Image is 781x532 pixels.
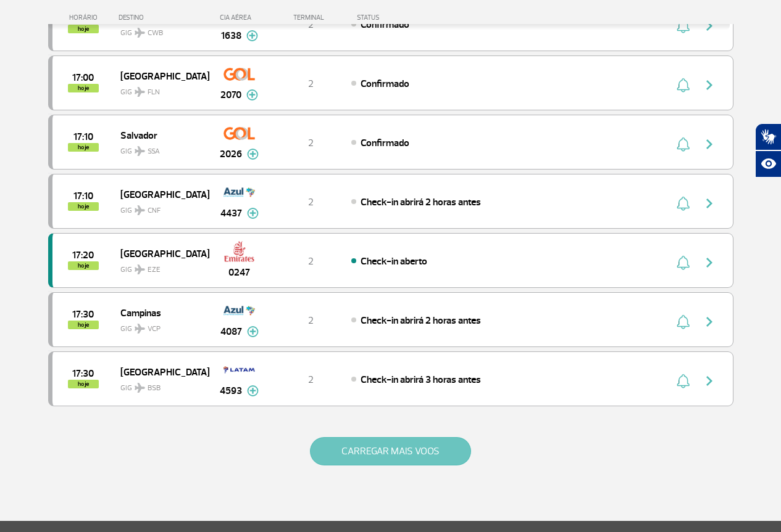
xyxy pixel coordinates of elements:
div: Plugin de acessibilidade da Hand Talk. [755,123,781,178]
span: Check-in abrirá 3 horas antes [361,374,481,386]
span: hoje [68,143,99,152]
span: BSB [148,383,161,394]
img: seta-direita-painel-voo.svg [702,137,717,152]
span: 2 [308,255,314,268]
img: sino-painel-voo.svg [677,374,690,388]
img: mais-info-painel-voo.svg [247,149,259,160]
img: destiny_airplane.svg [135,146,145,156]
img: seta-direita-painel-voo.svg [702,314,717,329]
img: sino-painel-voo.svg [677,137,690,152]
span: 0247 [228,265,250,280]
img: seta-direita-painel-voo.svg [702,374,717,388]
span: hoje [68,321,99,329]
button: CARREGAR MAIS VOOS [310,437,471,465]
span: [GEOGRAPHIC_DATA] [120,186,199,202]
span: CNF [148,205,161,216]
span: CWB [148,28,163,39]
img: seta-direita-painel-voo.svg [702,196,717,211]
div: TERMINAL [270,14,351,22]
div: CIA AÉREA [209,14,270,22]
span: 2025-08-27 17:30:00 [72,310,94,319]
img: destiny_airplane.svg [135,383,145,393]
img: destiny_airplane.svg [135,324,145,334]
span: 2070 [220,88,241,102]
span: 2025-08-27 17:00:00 [72,73,94,82]
span: 4593 [220,383,242,398]
img: sino-painel-voo.svg [677,78,690,92]
span: 2025-08-27 17:20:00 [72,251,94,260]
span: 2 [308,314,314,327]
span: Confirmado [361,137,409,149]
span: [GEOGRAPHIC_DATA] [120,68,199,84]
span: 4087 [220,324,242,339]
span: hoje [68,380,99,388]
img: destiny_airplane.svg [135,87,145,97]
button: Abrir tradutor de língua de sinais. [755,123,781,150]
img: mais-info-painel-voo.svg [247,385,259,396]
span: GIG [120,198,199,216]
img: mais-info-painel-voo.svg [246,89,258,100]
div: HORÁRIO [52,14,119,22]
span: Salvador [120,127,199,143]
span: [GEOGRAPHIC_DATA] [120,364,199,380]
span: 4437 [220,206,242,221]
img: seta-direita-painel-voo.svg [702,255,717,270]
img: mais-info-painel-voo.svg [246,30,258,41]
span: GIG [120,80,199,98]
span: GIG [120,258,199,276]
img: mais-info-painel-voo.svg [247,208,259,219]
span: [GEOGRAPHIC_DATA] [120,245,199,261]
span: Check-in abrirá 2 horas antes [361,314,481,327]
img: destiny_airplane.svg [135,264,145,274]
span: 2025-08-27 17:10:00 [73,133,93,141]
img: sino-painel-voo.svg [677,196,690,211]
span: GIG [120,376,199,394]
span: Check-in abrirá 2 horas antes [361,196,481,208]
span: 2 [308,78,314,90]
span: Campinas [120,305,199,321]
img: sino-painel-voo.svg [677,314,690,329]
span: 2 [308,137,314,149]
div: DESTINO [119,14,209,22]
span: 1638 [221,28,241,43]
img: mais-info-painel-voo.svg [247,326,259,337]
span: hoje [68,261,99,270]
span: FLN [148,87,160,98]
span: Check-in aberto [361,255,427,268]
img: destiny_airplane.svg [135,28,145,38]
span: 2 [308,18,314,31]
span: 2025-08-27 17:10:00 [73,192,93,200]
span: 2026 [220,147,242,162]
span: hoje [68,202,99,211]
span: VCP [148,324,161,335]
span: SSA [148,146,160,157]
span: hoje [68,84,99,92]
span: GIG [120,317,199,335]
span: Confirmado [361,18,409,31]
span: Confirmado [361,78,409,90]
span: GIG [120,139,199,157]
span: 2 [308,196,314,208]
img: destiny_airplane.svg [135,205,145,215]
img: seta-direita-painel-voo.svg [702,78,717,92]
span: EZE [148,264,161,276]
img: sino-painel-voo.svg [677,255,690,270]
button: Abrir recursos assistivos. [755,150,781,178]
span: 2 [308,374,314,386]
div: STATUS [351,14,451,22]
span: 2025-08-27 17:30:00 [72,369,94,378]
